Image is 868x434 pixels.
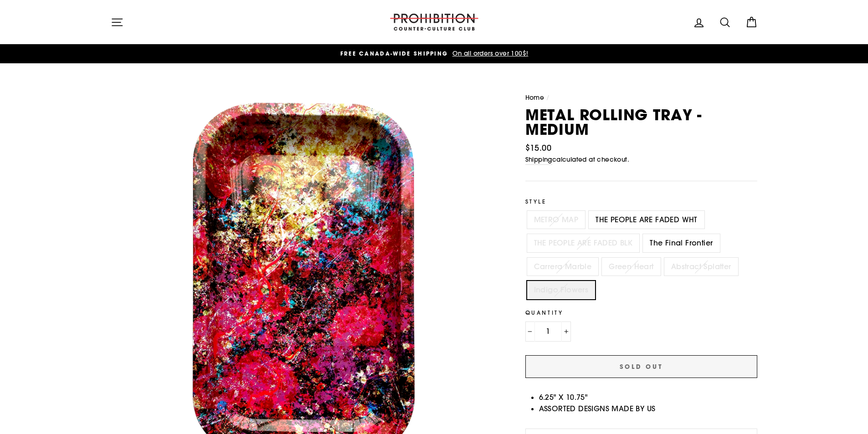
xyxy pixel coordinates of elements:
label: Abstract Splatter [664,258,738,276]
nav: breadcrumbs [525,93,758,103]
span: On all orders over 100$! [450,49,528,57]
label: Quantity [525,308,758,317]
label: Green Heart [602,258,660,276]
small: calculated at checkout. [525,155,758,165]
li: 6.25" X 10.75" [539,392,758,403]
button: Reduce item quantity by one [525,322,535,342]
a: Home [525,93,544,102]
button: Sold Out [525,355,758,378]
span: FREE CANADA-WIDE SHIPPING [340,50,448,57]
label: THE PEOPLE ARE FADED WHT [589,211,704,229]
label: Carrera Marble [527,258,599,276]
label: THE PEOPLE ARE FADED BLK [527,234,640,252]
img: PROHIBITION COUNTER-CULTURE CLUB [389,14,480,31]
span: $15.00 [525,143,551,153]
label: The Final Frontier [643,234,719,252]
label: Style [525,197,758,206]
span: Sold Out [620,363,663,371]
span: / [546,93,550,102]
h1: METAL ROLLING TRAY - MEDIUM [525,107,758,137]
li: ASSORTED DESIGNS MADE BY US [539,403,758,415]
label: Indigo Flowers [527,281,596,299]
input: quantity [525,322,571,342]
label: METRO MAP [527,211,586,229]
a: Shipping [525,155,552,165]
button: Increase item quantity by one [561,322,571,342]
